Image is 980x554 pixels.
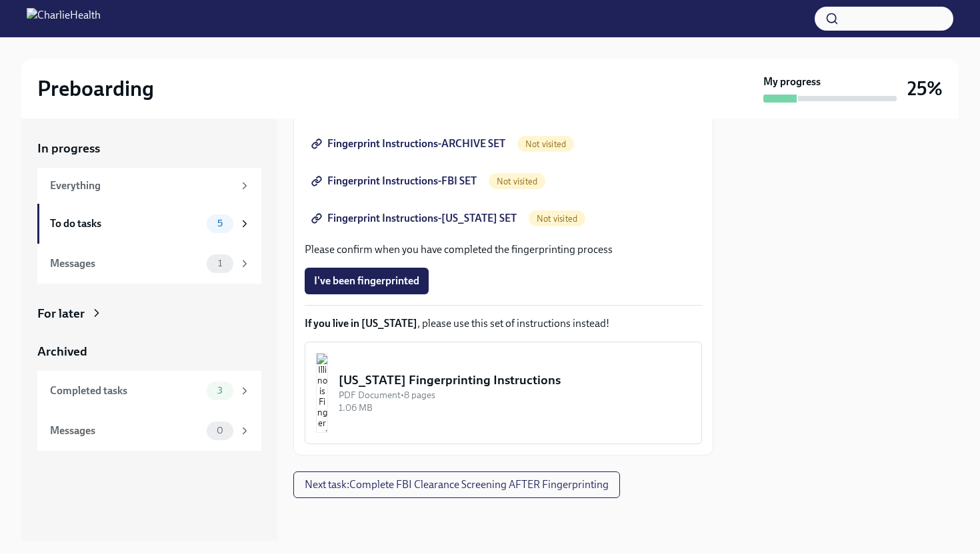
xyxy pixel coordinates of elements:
[27,8,101,29] img: CharlieHealth
[314,174,477,188] span: Fingerprint Instructions-FBI SET
[305,205,526,232] a: Fingerprint Instructions-[US_STATE] SET
[305,316,702,331] p: , please use this set of instructions instead!
[489,176,545,186] span: Not visited
[305,168,486,194] a: Fingerprint Instructions-FBI SET
[517,139,574,149] span: Not visited
[50,178,233,193] div: Everything
[316,353,328,433] img: Illinois Fingerprinting Instructions
[209,218,231,228] span: 5
[305,478,609,491] span: Next task : Complete FBI Clearance Screening AFTER Fingerprinting
[529,214,585,224] span: Not visited
[305,268,429,294] button: I've been fingerprinted
[339,372,691,389] div: [US_STATE] Fingerprinting Instructions
[50,256,201,271] div: Messages
[293,471,620,498] button: Next task:Complete FBI Clearance Screening AFTER Fingerprinting
[37,244,261,284] a: Messages1
[37,305,261,322] a: For later
[37,168,261,204] a: Everything
[314,274,419,288] span: I've been fingerprinted
[50,423,201,438] div: Messages
[305,242,702,257] p: Please confirm when you have completed the fingerprinting process
[305,131,515,157] a: Fingerprint Instructions-ARCHIVE SET
[37,75,154,102] h2: Preboarding
[37,371,261,411] a: Completed tasks3
[907,77,943,101] h3: 25%
[763,75,821,89] strong: My progress
[209,386,231,396] span: 3
[37,411,261,451] a: Messages0
[305,342,702,444] button: [US_STATE] Fingerprinting InstructionsPDF Document•8 pages1.06 MB
[37,343,261,360] a: Archived
[339,402,691,414] div: 1.06 MB
[305,317,417,330] strong: If you live in [US_STATE]
[339,389,691,402] div: PDF Document • 8 pages
[37,204,261,244] a: To do tasks5
[50,384,201,398] div: Completed tasks
[209,425,231,435] span: 0
[37,305,85,322] div: For later
[50,216,201,231] div: To do tasks
[314,137,505,150] span: Fingerprint Instructions-ARCHIVE SET
[314,212,517,225] span: Fingerprint Instructions-[US_STATE] SET
[210,258,230,268] span: 1
[37,140,261,157] a: In progress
